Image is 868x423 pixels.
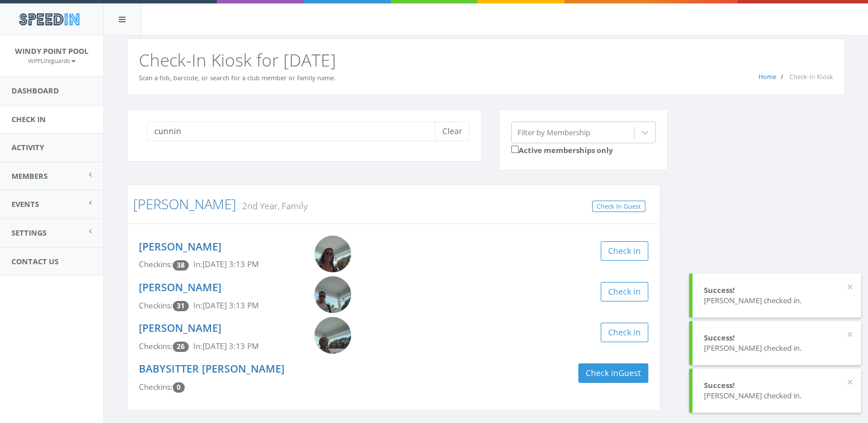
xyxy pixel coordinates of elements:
button: Check in [601,323,648,342]
button: × [847,377,853,388]
span: Checkins: [139,382,173,392]
button: × [847,329,853,340]
div: Success! [704,285,850,296]
button: Check inGuest [578,363,648,383]
span: Checkin count [173,382,185,393]
span: In: [DATE] 3:13 PM [193,259,259,269]
small: WPPLifeguards [28,57,76,65]
small: Scan a fob, barcode, or search for a club member or family name. [139,73,336,82]
span: Checkins: [139,300,173,311]
input: Search a name to check in [147,122,443,141]
img: James_Cunningham.png [314,276,351,313]
label: Active memberships only [511,143,613,156]
h2: Check-In Kiosk for [DATE] [139,50,833,69]
div: Success! [704,332,850,343]
input: Active memberships only [511,146,519,153]
a: BABYSITTER [PERSON_NAME] [139,362,285,375]
div: Filter by Membership [517,127,590,138]
a: [PERSON_NAME] [139,280,221,294]
span: Checkin count [173,342,189,352]
button: Check in [601,241,648,261]
span: In: [DATE] 3:13 PM [193,341,259,351]
small: 2nd Year, Family [236,199,308,212]
span: Checkins: [139,341,173,351]
span: Members [11,171,48,181]
span: Contact Us [11,256,59,267]
img: speedin_logo.png [13,9,85,30]
a: [PERSON_NAME] [139,321,221,335]
img: Theodore_Cunningham.png [314,317,351,354]
a: Home [758,72,776,81]
a: WPPLifeguards [28,55,76,65]
a: [PERSON_NAME] [133,194,236,213]
div: [PERSON_NAME] checked in. [704,343,850,354]
a: [PERSON_NAME] [139,240,221,253]
img: Amy_Cunningham.png [314,236,351,272]
span: Settings [11,228,46,238]
span: Checkin count [173,260,189,271]
span: Checkins: [139,259,173,269]
span: Windy Point Pool [15,46,88,56]
button: Check in [601,282,648,301]
span: Check-In Kiosk [789,72,833,81]
button: × [847,281,853,293]
a: Check In Guest [592,201,645,213]
div: [PERSON_NAME] checked in. [704,295,850,306]
span: Events [11,199,39,209]
span: Checkin count [173,301,189,311]
span: Guest [618,367,641,378]
div: Success! [704,380,850,391]
span: In: [DATE] 3:13 PM [193,300,259,311]
div: [PERSON_NAME] checked in. [704,390,850,401]
button: Clear [435,122,470,141]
